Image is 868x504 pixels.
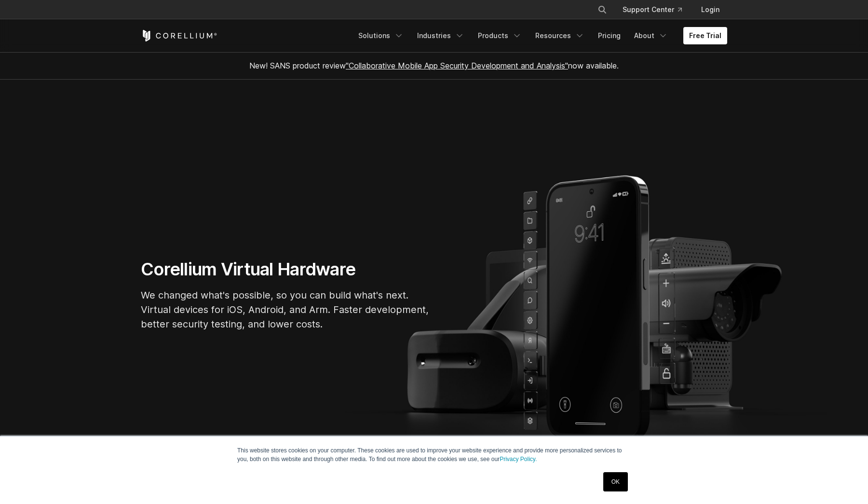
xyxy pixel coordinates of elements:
[615,1,690,18] a: Support Center
[472,27,528,44] a: Products
[141,259,430,280] h1: Corellium Virtual Hardware
[592,27,626,44] a: Pricing
[237,446,631,463] p: This website stores cookies on your computer. These cookies are used to improve your website expe...
[353,27,727,44] div: Navigation Menu
[249,61,619,70] span: New! SANS product review now available.
[586,1,727,18] div: Navigation Menu
[346,61,568,70] a: "Collaborative Mobile App Security Development and Analysis"
[353,27,409,44] a: Solutions
[693,1,727,18] a: Login
[529,27,590,44] a: Resources
[683,27,727,44] a: Free Trial
[141,288,430,331] p: We changed what's possible, so you can build what's next. Virtual devices for iOS, Android, and A...
[500,456,537,463] a: Privacy Policy.
[628,27,674,44] a: About
[603,472,628,491] a: OK
[411,27,470,44] a: Industries
[141,30,217,41] a: Corellium Home
[594,1,611,18] button: Search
